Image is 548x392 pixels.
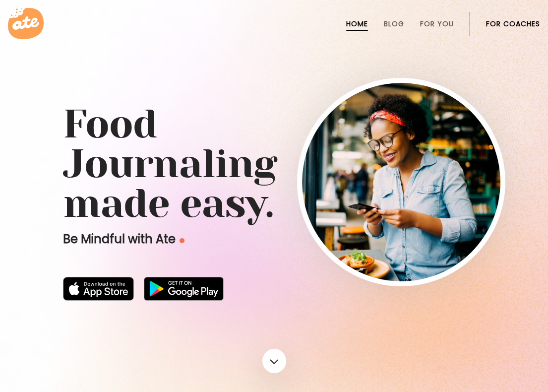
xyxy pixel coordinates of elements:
[144,277,224,301] img: badge-download-google.png
[420,20,454,28] a: For You
[63,277,134,301] img: badge-download-apple.svg
[346,20,368,28] a: Home
[302,83,500,281] img: home-hero-img-rounded.png
[486,20,540,28] a: For Coaches
[63,231,341,247] p: Be Mindful with Ate
[63,104,486,223] h1: Food Journaling made easy.
[384,20,404,28] a: Blog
